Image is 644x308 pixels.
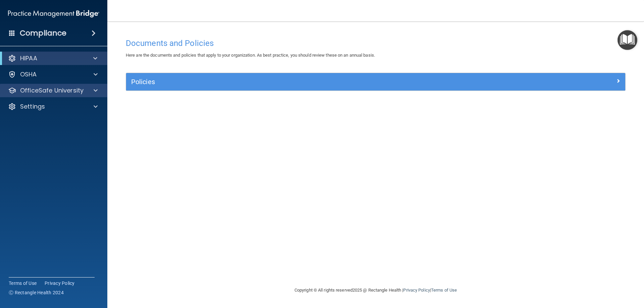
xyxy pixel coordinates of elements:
p: OfficeSafe University [20,86,84,95]
a: Privacy Policy [403,288,430,293]
span: Ⓒ Rectangle Health 2024 [9,289,64,296]
a: OSHA [8,70,98,78]
span: Here are the documents and policies that apply to your organization. As best practice, you should... [126,53,375,58]
div: Copyright © All rights reserved 2025 @ Rectangle Health | | [253,280,498,301]
p: Settings [20,103,45,111]
a: Settings [8,103,98,111]
h4: Compliance [20,28,66,38]
button: Open Resource Center [618,30,637,50]
a: HIPAA [8,54,97,62]
a: Policies [131,76,620,87]
a: Privacy Policy [45,280,75,287]
p: OSHA [20,70,37,78]
img: PMB logo [8,7,99,20]
a: Terms of Use [431,288,457,293]
a: OfficeSafe University [8,86,98,95]
h5: Policies [131,78,495,85]
h4: Documents and Policies [126,39,626,48]
p: HIPAA [20,54,37,62]
a: Terms of Use [9,280,37,287]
